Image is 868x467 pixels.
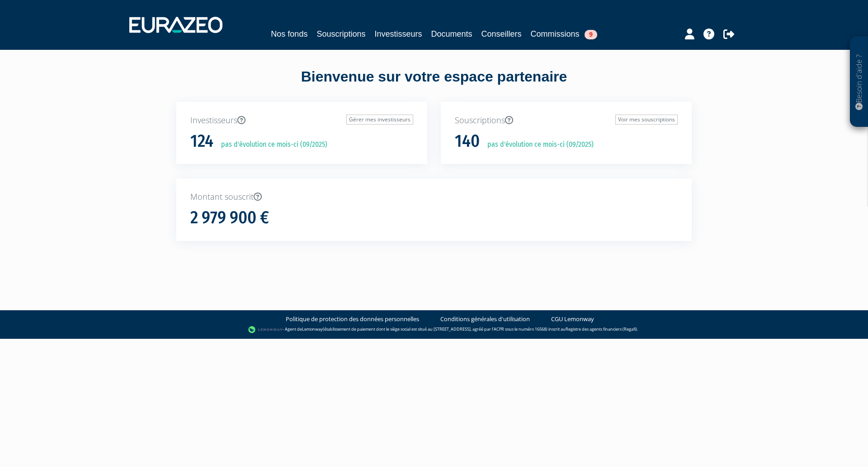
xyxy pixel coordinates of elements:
[215,140,327,150] p: pas d'évolution ce mois-ci (09/2025)
[455,115,678,126] p: Souscriptions
[566,326,637,332] a: Registre des agents financiers (Regafi)
[854,41,864,123] p: Besoin d'aide ?
[170,67,698,102] div: Bienvenue sur votre espace partenaire
[481,28,522,40] a: Conseillers
[551,315,594,323] a: CGU Lemonway
[316,28,365,40] a: Souscriptions
[9,325,859,334] div: - Agent de (établissement de paiement dont le siège social est situé au [STREET_ADDRESS], agréé p...
[302,326,323,332] a: Lemonway
[286,315,419,323] a: Politique de protection des données personnelles
[531,28,597,40] a: Commissions9
[190,191,678,203] p: Montant souscrit
[615,115,678,125] a: Voir mes souscriptions
[248,325,283,334] img: logo-lemonway.png
[431,28,472,40] a: Documents
[346,115,413,125] a: Gérer mes investisseurs
[271,28,307,40] a: Nos fonds
[481,140,594,150] p: pas d'évolution ce mois-ci (09/2025)
[190,132,213,151] h1: 124
[190,208,269,227] h1: 2 979 900 €
[585,30,597,39] span: 9
[455,132,480,151] h1: 140
[190,115,413,126] p: Investisseurs
[374,28,422,40] a: Investisseurs
[440,315,530,323] a: Conditions générales d'utilisation
[129,17,222,33] img: 1732889491-logotype_eurazeo_blanc_rvb.png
